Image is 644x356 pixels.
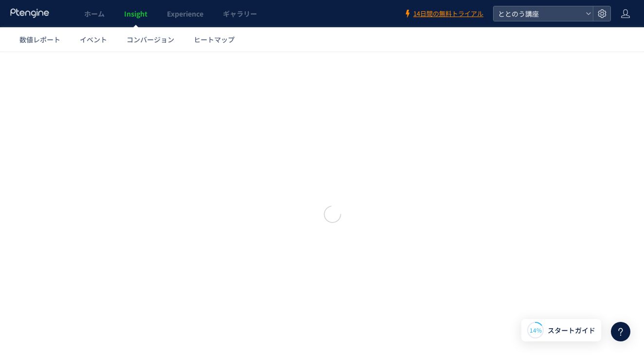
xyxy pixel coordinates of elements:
[223,9,257,19] span: ギャラリー
[194,35,235,44] span: ヒートマップ
[404,9,483,19] a: 14日間の無料トライアル
[548,325,595,336] span: スタートガイド
[80,35,107,44] span: イベント
[84,9,105,19] span: ホーム
[19,35,60,44] span: 数値レポート
[124,9,147,19] span: Insight
[495,6,582,21] span: ととのう講座
[167,9,203,19] span: Experience
[127,35,174,44] span: コンバージョン
[413,9,483,19] span: 14日間の無料トライアル
[530,326,542,334] span: 14%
